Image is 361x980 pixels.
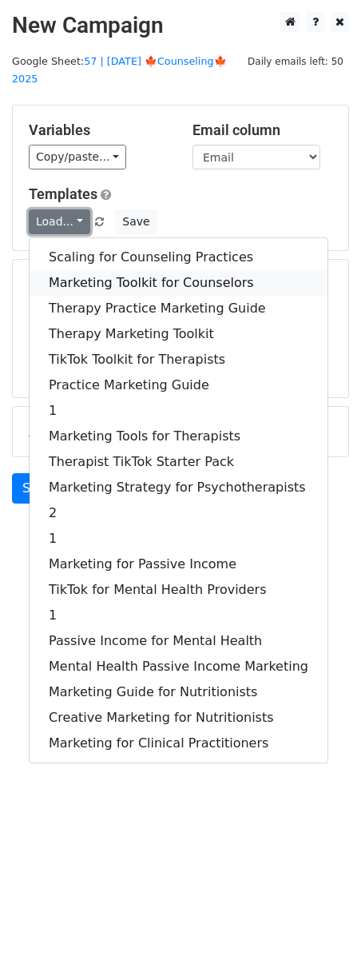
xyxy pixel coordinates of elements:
a: Marketing Guide for Nutritionists [30,679,327,705]
a: Scaling for Counseling Practices [30,245,327,270]
a: 57 | [DATE] 🍁Counseling🍁 2025 [12,55,227,86]
a: Templates [29,185,97,202]
a: Marketing Strategy for Psychotherapists [30,475,327,500]
a: 1 [30,603,327,628]
a: 1 [30,398,327,424]
a: Therapy Marketing Toolkit [30,321,327,347]
a: Passive Income for Mental Health [30,628,327,654]
a: Send [12,473,65,504]
small: Google Sheet: [12,55,227,86]
a: Marketing Tools for Therapists [30,424,327,449]
a: 2 [30,500,327,526]
span: Daily emails left: 50 [242,53,349,70]
a: Copy/paste... [29,145,126,169]
h5: Variables [29,122,169,139]
a: Mental Health Passive Income Marketing [30,654,327,679]
a: Marketing Toolkit for Counselors [30,270,327,296]
h5: Email column [192,122,332,139]
a: 1 [30,526,327,552]
button: Save [115,209,157,234]
iframe: Chat Widget [281,903,361,980]
a: Therapy Practice Marketing Guide [30,296,327,321]
a: TikTok Toolkit for Therapists [30,347,327,372]
a: Marketing for Passive Income [30,552,327,577]
a: Daily emails left: 50 [242,55,349,67]
h2: New Campaign [12,12,349,39]
a: TikTok for Mental Health Providers [30,577,327,603]
a: Load... [29,209,90,234]
a: Practice Marketing Guide [30,372,327,398]
a: Therapist TikTok Starter Pack [30,449,327,475]
a: Marketing for Clinical Practitioners [30,731,327,756]
a: Creative Marketing for Nutritionists [30,705,327,731]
